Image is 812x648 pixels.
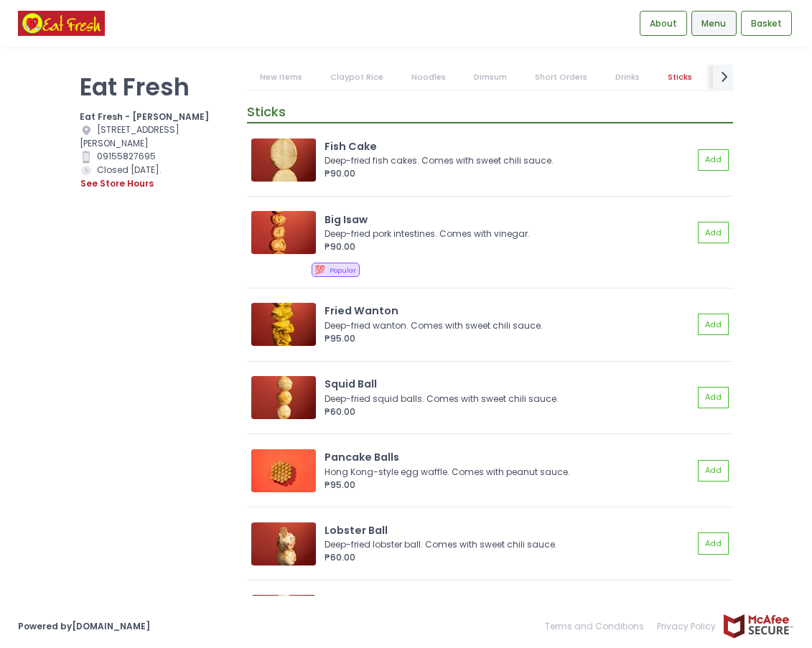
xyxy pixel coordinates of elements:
div: Deep-fried wanton. Comes with sweet chili sauce. [325,319,689,332]
button: Add [698,149,729,171]
div: ₱95.00 [325,479,693,492]
a: Powered by[DOMAIN_NAME] [18,620,150,632]
div: ₱90.00 [325,240,693,253]
div: ₱60.00 [325,551,693,564]
div: Squid Ball [325,377,693,393]
div: Closed [DATE]. [80,164,230,192]
div: Fish Cake [325,139,693,155]
span: Menu [701,17,726,30]
a: About [640,11,687,37]
img: Squid Ball [251,376,316,419]
button: see store hours [80,177,154,191]
span: 💯 [314,263,325,276]
img: Fish Cake [251,138,316,182]
div: Hong Kong-style egg waffle. Comes with peanut sauce. [325,466,689,479]
img: logo [18,11,105,36]
div: Lobster Ball [325,523,693,539]
b: Eat Fresh - [PERSON_NAME] [80,111,209,123]
div: Deep-fried fish cakes. Comes with sweet chili sauce. [325,154,689,167]
a: Congee and Soup [707,65,808,90]
a: Terms and Conditions [545,614,650,639]
div: Deep-fried lobster ball. Comes with sweet chili sauce. [325,538,689,551]
a: Menu [691,11,736,37]
img: Pancake Balls [251,449,316,492]
div: ₱90.00 [325,167,693,180]
p: Eat Fresh [80,73,230,102]
a: Noodles [398,65,459,90]
img: Big Isaw [251,211,316,254]
button: Add [698,387,729,408]
div: [STREET_ADDRESS][PERSON_NAME] [80,123,230,150]
span: About [650,17,677,30]
a: Short Orders [522,65,600,90]
div: ₱60.00 [325,405,693,418]
img: Fried Wanton [251,303,316,346]
span: Popular [330,266,356,275]
a: New Items [247,65,315,90]
div: Fried Wanton [325,304,693,319]
a: Dimsum [461,65,520,90]
img: mcafee-secure [722,614,794,639]
div: ₱95.00 [325,332,693,345]
button: Add [698,314,729,335]
a: Sticks [655,65,705,90]
div: Deep-fried squid balls. Comes with sweet chili sauce. [325,393,689,405]
img: Fish Ball [251,595,316,638]
button: Add [698,222,729,243]
a: Privacy Policy [650,614,722,639]
div: Deep-fried pork intestines. Comes with vinegar. [325,227,689,240]
div: Big Isaw [325,212,693,228]
a: Claypot Rice [317,65,396,90]
span: Sticks [247,102,286,120]
div: 09155827695 [80,150,230,164]
span: Basket [751,17,782,30]
img: Lobster Ball [251,522,316,565]
a: Drinks [602,65,653,90]
button: Add [698,460,729,482]
button: Add [698,532,729,554]
div: Pancake Balls [325,450,693,466]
